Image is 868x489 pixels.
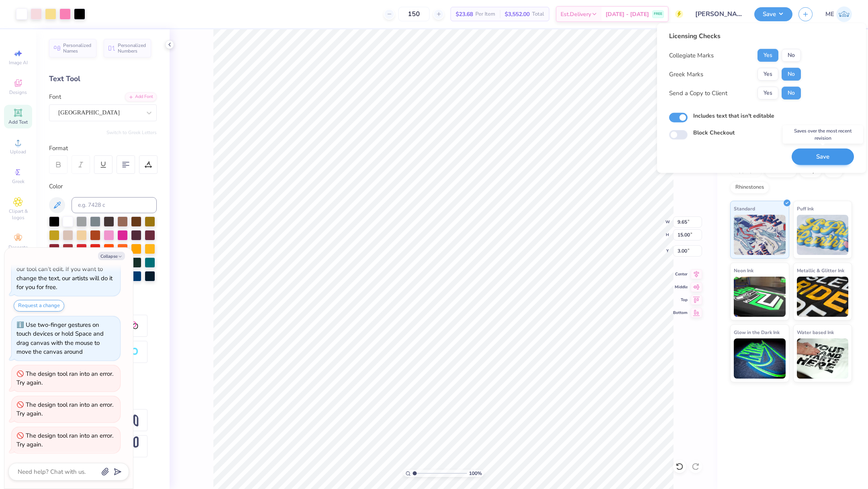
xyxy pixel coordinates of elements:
[9,59,28,66] span: Image AI
[673,284,688,290] span: Middle
[532,10,544,18] span: Total
[8,244,28,251] span: Decorate
[12,178,25,185] span: Greek
[797,204,814,213] span: Puff Ink
[49,182,157,191] div: Color
[757,68,778,81] button: Yes
[16,401,113,418] div: The design tool ran into an error. Try again.
[49,73,157,84] div: Text Tool
[693,112,774,120] label: Includes text that isn't editable
[757,49,778,62] button: Yes
[106,129,157,136] button: Switch to Greek Letters
[734,266,753,275] span: Neon Ink
[10,149,26,155] span: Upload
[734,277,786,317] img: Neon Ink
[16,321,104,356] div: Use two-finger gestures on touch devices or hold Space and drag canvas with the mouse to move the...
[782,49,801,62] button: No
[757,87,778,100] button: Yes
[14,300,64,312] button: Request a change
[734,204,755,213] span: Standard
[792,149,854,165] button: Save
[8,119,28,125] span: Add Text
[16,370,113,387] div: The design tool ran into an error. Try again.
[49,144,158,153] div: Format
[825,6,852,22] a: ME
[398,7,430,21] input: – –
[561,10,591,18] span: Est. Delivery
[797,277,849,317] img: Metallic & Glitter Ink
[16,432,113,449] div: The design tool ran into an error. Try again.
[836,6,852,22] img: Maria Espena
[669,70,703,79] div: Greek Marks
[782,68,801,81] button: No
[606,10,649,18] span: [DATE] - [DATE]
[456,10,473,18] span: $23.68
[4,208,32,221] span: Clipart & logos
[669,89,727,98] div: Send a Copy to Client
[754,7,792,21] button: Save
[734,338,786,379] img: Glow in the Dark Ink
[118,43,146,54] span: Personalized Numbers
[734,328,780,336] span: Glow in the Dark Ink
[797,328,834,336] span: Water based Ink
[63,43,92,54] span: Personalized Names
[669,31,801,41] div: Licensing Checks
[782,87,801,100] button: No
[825,10,834,19] span: ME
[689,6,748,22] input: Untitled Design
[72,197,157,213] input: e.g. 7428 c
[125,92,157,102] div: Add Font
[673,310,688,316] span: Bottom
[734,215,786,255] img: Standard
[469,470,482,477] span: 100 %
[730,181,769,194] div: Rhinestones
[797,215,849,255] img: Puff Ink
[673,271,688,277] span: Center
[673,297,688,303] span: Top
[693,128,735,137] label: Block Checkout
[797,338,849,379] img: Water based Ink
[654,11,662,17] span: FREE
[505,10,530,18] span: $3,552.00
[669,51,714,60] div: Collegiate Marks
[9,89,27,96] span: Designs
[475,10,495,18] span: Per Item
[49,92,61,102] label: Font
[98,252,125,260] button: Collapse
[783,125,863,144] div: Saves over the most recent revision
[797,266,844,275] span: Metallic & Glitter Ink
